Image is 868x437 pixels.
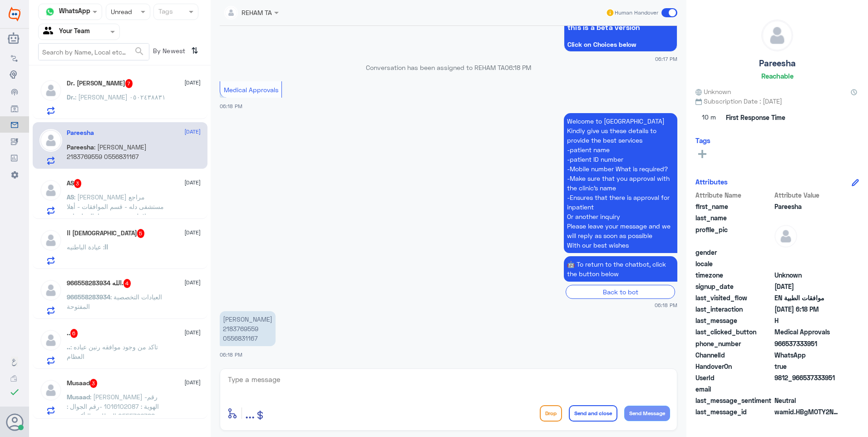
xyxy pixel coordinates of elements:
[567,41,674,48] span: Click on Choices below
[75,93,166,101] span: : [PERSON_NAME] ٠٥٠٢٤٣٨٨٣١
[695,282,773,291] span: signup_date
[695,362,773,371] span: HandoverOn
[184,278,201,287] span: [DATE]
[774,304,840,314] span: 2025-08-16T15:18:04.908Z
[695,178,728,186] h6: Attributes
[9,387,20,397] i: check
[774,259,840,268] span: null
[695,96,859,106] span: Subscription Date : [DATE]
[245,403,255,423] button: ...
[67,343,158,360] span: : تاكد من وجود موافقه رنين عياده العظام
[184,179,201,187] span: [DATE]
[695,293,773,303] span: last_visited_flow
[774,327,840,337] span: Medical Approvals
[695,373,773,382] span: UserId
[43,25,57,39] img: yourTeam.svg
[615,9,658,17] span: Human Handover
[157,6,173,18] div: Tags
[761,72,794,80] h6: Reachable
[67,329,78,338] h5: ..
[70,329,78,338] span: 6
[695,339,773,348] span: phone_number
[774,384,840,394] span: null
[695,316,773,325] span: last_message
[774,339,840,348] span: 966537333951
[137,229,145,238] span: 5
[220,103,242,109] span: 06:18 PM
[224,86,278,94] span: Medical Approvals
[67,279,131,288] h5: 966558283934 الله.
[39,44,149,60] input: Search by Name, Local etc…
[67,179,82,188] h5: AS
[39,379,62,402] img: defaultAdmin.png
[67,393,90,401] span: Musaad
[67,293,162,310] span: : العيادات التخصصية المفتوحة
[695,225,773,246] span: profile_pic
[90,379,98,388] span: 3
[43,5,57,19] img: whatsapp.png
[67,129,94,137] h5: Pareesha
[774,373,840,382] span: 9812_966537333951
[774,190,840,200] span: Attribute Value
[39,129,62,152] img: defaultAdmin.png
[774,282,840,291] span: 2025-08-16T06:31:56.346Z
[184,228,201,237] span: [DATE]
[67,379,98,388] h5: Musaad
[6,413,23,431] button: Avatar
[39,229,62,252] img: defaultAdmin.png
[759,58,796,69] h5: Pareesha
[726,113,785,122] span: First Response Time
[695,136,710,144] h6: Tags
[655,55,677,63] span: 06:17 PM
[774,316,840,325] span: H
[74,179,82,188] span: 3
[695,248,773,257] span: gender
[505,64,531,71] span: 06:18 PM
[695,213,773,223] span: last_name
[695,384,773,394] span: email
[39,179,62,202] img: defaultAdmin.png
[695,259,773,268] span: locale
[67,343,70,351] span: ..
[774,396,840,405] span: 0
[695,304,773,314] span: last_interaction
[624,406,670,421] button: Send Message
[184,128,201,136] span: [DATE]
[67,79,133,88] h5: Dr. Elsadig Idris
[695,350,773,360] span: ChannelId
[695,190,773,200] span: Attribute Name
[774,350,840,360] span: 2
[774,362,840,371] span: true
[134,46,145,57] span: search
[695,270,773,280] span: timezone
[67,243,104,251] span: : عيادة الباطنيه
[67,143,147,160] span: : [PERSON_NAME] 2183769559 0556831167
[774,202,840,211] span: Pareesha
[67,143,94,151] span: Pareesha
[540,405,562,422] button: Drop
[564,113,677,253] p: 16/8/2025, 6:18 PM
[191,43,198,58] i: ⇅
[149,43,187,61] span: By Newest
[125,79,133,88] span: 7
[655,301,677,309] span: 06:18 PM
[39,79,62,102] img: defaultAdmin.png
[245,405,255,421] span: ...
[123,279,131,288] span: 4
[569,405,617,422] button: Send and close
[39,279,62,302] img: defaultAdmin.png
[774,270,840,280] span: Unknown
[774,293,840,303] span: موافقات الطبية EN
[67,193,168,325] span: : [PERSON_NAME] مراجع مستشفى دله - قسم الموافقات - أهلا وسهلا بك يرجى تزويدنا بالمعلومات التالية ...
[564,256,677,282] p: 16/8/2025, 6:18 PM
[67,93,75,101] span: Dr.
[134,44,145,59] button: search
[774,225,797,248] img: defaultAdmin.png
[39,329,62,352] img: defaultAdmin.png
[695,407,773,417] span: last_message_id
[774,248,840,257] span: null
[67,229,145,238] h5: اا اله الا الله
[184,378,201,387] span: [DATE]
[104,243,108,251] span: اا
[566,285,675,299] div: Back to bot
